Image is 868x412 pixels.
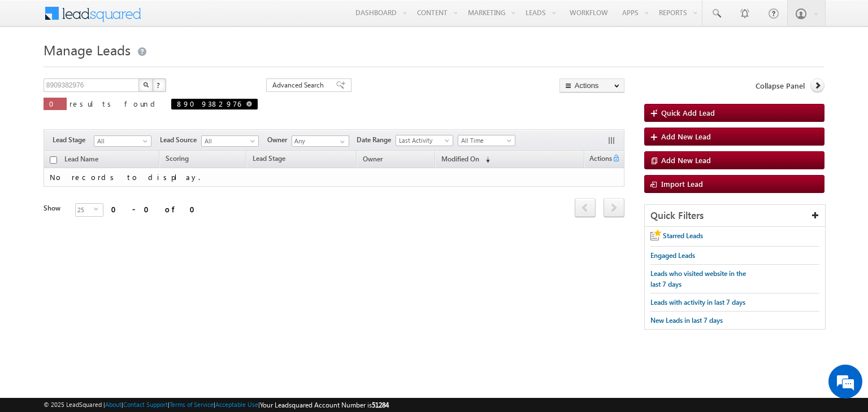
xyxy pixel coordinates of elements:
div: Quick Filters [645,205,825,227]
span: Starred Leads [663,231,703,240]
span: Owner [267,135,292,145]
span: ? [157,80,162,90]
input: Check all records [50,156,57,164]
span: Owner [363,155,383,163]
img: Search [143,82,149,87]
input: Type to Search [292,135,349,147]
span: select [94,207,103,212]
span: © 2025 LeadSquared | | | | | [44,400,389,410]
div: Show [44,203,66,213]
span: Actions [585,152,612,167]
span: All [94,136,148,146]
span: Quick Add Lead [661,108,715,117]
a: next [604,199,624,217]
span: Lead Stage [53,135,94,145]
span: Advanced Search [272,80,327,90]
a: All Time [458,135,515,146]
a: Lead Name [59,153,104,168]
span: Leads who visited website in the last 7 days [650,269,746,288]
span: prev [575,198,596,217]
a: Lead Stage [247,152,291,167]
span: Scoring [166,154,189,163]
a: Terms of Service [170,401,214,408]
button: ? [153,78,166,92]
span: Lead Stage [253,154,285,163]
a: Last Activity [396,135,453,146]
a: About [105,401,121,408]
span: Add New Lead [661,132,711,141]
span: 8909382976 [177,99,241,108]
a: prev [575,199,596,217]
span: Import Lead [661,179,703,189]
a: Scoring [160,152,194,167]
span: Manage Leads [44,41,131,59]
div: 0 - 0 of 0 [111,203,202,216]
span: next [604,198,624,217]
span: New Leads in last 7 days [650,316,723,325]
td: No records to display. [44,168,624,187]
span: All Time [458,135,512,146]
span: 0 [49,99,61,108]
span: Engaged Leads [650,251,695,260]
span: 51284 [372,401,389,409]
a: Contact Support [123,401,168,408]
span: Date Range [357,135,396,145]
a: Modified On (sorted descending) [436,152,496,167]
span: 25 [76,204,94,216]
a: Show All Items [334,136,348,147]
span: Last Activity [396,135,450,146]
span: All [202,136,255,146]
span: Modified On [441,155,479,163]
span: Leads with activity in last 7 days [650,298,745,306]
span: (sorted descending) [481,155,490,164]
span: Collapse Panel [756,81,805,91]
button: Actions [559,78,624,93]
span: Add New Lead [661,155,711,165]
a: All [94,135,151,147]
span: Lead Source [160,135,201,145]
span: Your Leadsquared Account Number is [260,401,389,409]
a: All [201,135,259,147]
span: results found [70,99,159,108]
a: Acceptable Use [215,401,258,408]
